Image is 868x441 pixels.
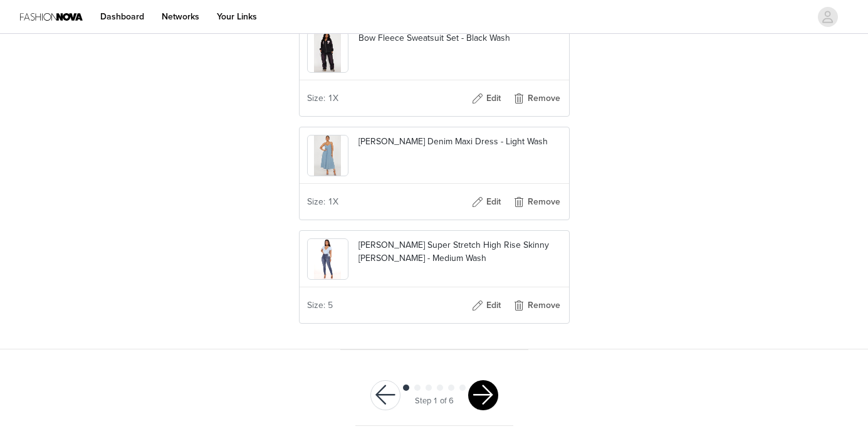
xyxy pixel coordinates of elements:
[307,92,338,105] span: Size: 1X
[358,135,562,148] p: [PERSON_NAME] Denim Maxi Dress - Light Wash
[314,135,341,176] img: product image
[93,3,152,31] a: Dashboard
[415,395,454,408] div: Step 1 of 6
[511,88,562,109] button: Remove
[461,88,511,109] button: Edit
[209,3,264,31] a: Your Links
[511,295,562,316] button: Remove
[822,7,834,27] div: avatar
[358,238,562,265] p: [PERSON_NAME] Super Stretch High Rise Skinny [PERSON_NAME] - Medium Wash
[511,192,562,212] button: Remove
[314,239,341,279] img: product image
[358,31,562,45] p: Bow Fleece Sweatsuit Set - Black Wash
[307,299,333,312] span: Size: 5
[461,295,511,316] button: Edit
[20,3,83,31] img: Fashion Nova Logo
[314,32,341,72] img: product image
[307,195,338,208] span: Size: 1X
[154,3,207,31] a: Networks
[461,192,511,212] button: Edit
